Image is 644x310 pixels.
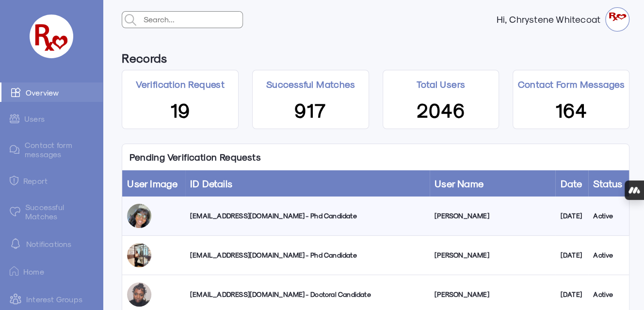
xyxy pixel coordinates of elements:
span: 19 [170,97,190,121]
div: [DATE] [560,250,583,260]
p: Pending Verification Requests [122,144,268,170]
img: vms0hidhgpcys4xplw3w.jpg [127,204,151,228]
img: admin-search.svg [122,12,139,28]
div: Active [593,290,624,299]
img: intrestGropus.svg [10,293,21,305]
h6: Records [122,46,167,70]
img: admin-ic-overview.svg [11,87,21,97]
strong: Hi, Chrystene Whitecoat [496,15,605,24]
input: Search... [141,12,242,27]
img: notification-default-white.svg [10,238,21,249]
p: Total Users [417,78,465,91]
div: Active [593,211,624,221]
p: Contact Form Messages [517,78,624,91]
div: [EMAIL_ADDRESS][DOMAIN_NAME] - Doctoral Candidate [190,290,425,299]
a: User Image [127,178,177,189]
img: hdbqvravqcfdasirpddj.jpg [127,243,151,267]
a: User Name [435,178,483,189]
img: ic-home.png [10,266,18,276]
img: admin-ic-users.svg [10,114,19,123]
div: [EMAIL_ADDRESS][DOMAIN_NAME] - Phd Candidate [190,211,425,221]
span: 2046 [417,97,465,121]
div: [DATE] [560,290,583,299]
img: xmcobzlhaaalm43vaucm.jpg [127,282,151,307]
img: admin-ic-report.svg [10,176,18,185]
div: [PERSON_NAME] [435,250,550,260]
a: Date [560,178,582,189]
a: Status [593,178,622,189]
span: 917 [294,97,326,121]
div: [DATE] [560,211,583,221]
p: Successful Matches [266,78,355,91]
img: admin-ic-contact-message.svg [10,145,20,154]
div: [PERSON_NAME] [435,290,550,299]
a: ID Details [190,178,232,189]
div: [EMAIL_ADDRESS][DOMAIN_NAME] - Phd Candidate [190,250,425,260]
img: matched.svg [10,207,20,216]
div: Active [593,250,624,260]
div: [PERSON_NAME] [435,211,550,221]
p: Verification Request [136,78,225,91]
span: 164 [555,97,587,121]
